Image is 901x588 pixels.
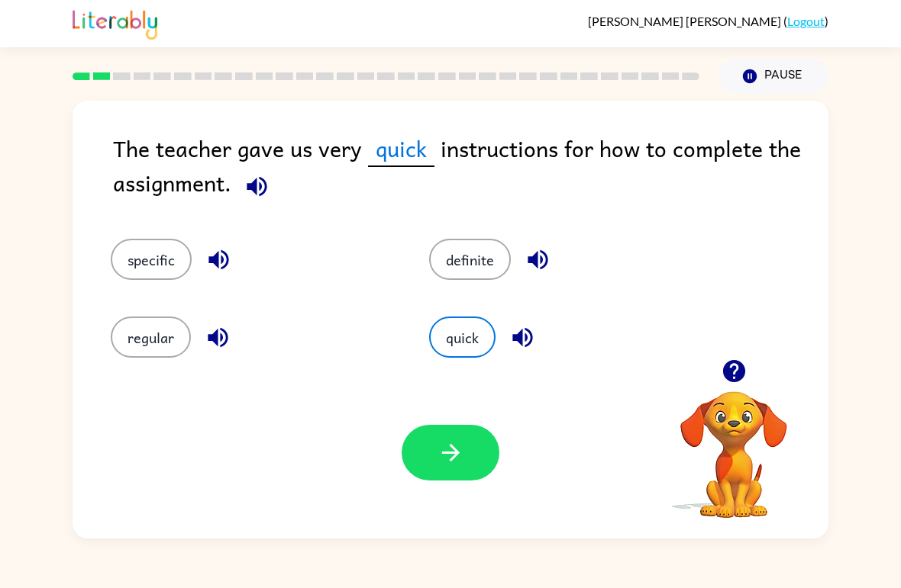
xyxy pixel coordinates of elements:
button: specific [111,239,192,280]
button: quick [429,316,496,358]
button: regular [111,316,191,358]
div: The teacher gave us very instructions for how to complete the assignment. [113,131,828,208]
div: ( ) [588,14,828,28]
span: quick [368,131,434,167]
a: Logout [787,14,825,28]
video: Your browser must support playing .mp4 files to use Literably. Please try using another browser. [657,368,810,520]
img: Literably [73,6,157,40]
span: [PERSON_NAME] [PERSON_NAME] [588,14,783,28]
button: definite [429,239,511,280]
button: Pause [718,59,828,94]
